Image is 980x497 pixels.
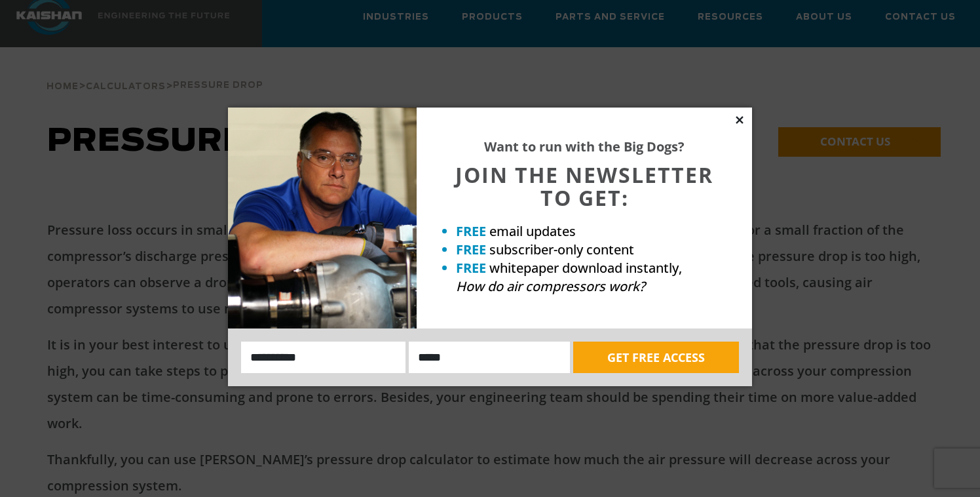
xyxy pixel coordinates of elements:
input: Email [409,342,570,373]
strong: FREE [456,259,486,277]
strong: FREE [456,241,486,258]
button: GET FREE ACCESS [573,342,739,373]
button: Close [734,114,745,126]
strong: Want to run with the Big Dogs? [484,138,685,155]
strong: FREE [456,222,486,240]
span: whitepaper download instantly, [489,259,682,277]
span: email updates [489,222,576,240]
span: JOIN THE NEWSLETTER TO GET: [455,161,713,212]
input: Name: [241,342,405,373]
span: subscriber-only content [489,241,634,258]
em: How do air compressors work? [456,277,645,295]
